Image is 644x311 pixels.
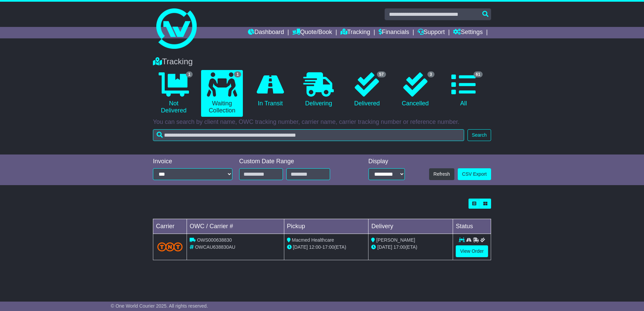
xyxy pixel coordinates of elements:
a: 57 Delivered [346,70,388,110]
span: 57 [377,71,386,77]
span: [DATE] [377,244,392,250]
div: Tracking [150,57,494,67]
a: Financials [379,27,409,38]
span: 3 [427,71,434,77]
a: 3 Cancelled [394,70,436,110]
td: Status [453,219,491,234]
td: OWC / Carrier # [187,219,284,234]
a: 1 Waiting Collection [201,70,243,117]
div: - (ETA) [287,244,366,251]
div: (ETA) [371,244,450,251]
div: Display [368,158,405,165]
a: Settings [453,27,483,38]
span: Macmed Healthcare [292,237,334,243]
a: Quote/Book [292,27,332,38]
a: In Transit [250,70,291,110]
a: 1 Not Delivered [153,70,194,117]
a: View Order [456,245,488,257]
span: [PERSON_NAME] [376,237,415,243]
span: 1 [234,71,241,77]
span: 17:00 [393,244,405,250]
a: Delivering [298,70,339,110]
span: OWCAU638830AU [195,244,235,250]
span: © One World Courier 2025. All rights reserved. [111,303,208,309]
a: CSV Export [458,168,491,180]
img: TNT_Domestic.png [157,242,183,251]
span: [DATE] [293,244,308,250]
td: Pickup [284,219,368,234]
button: Search [468,129,491,141]
span: 61 [474,71,483,77]
a: Support [418,27,445,38]
td: Carrier [153,219,187,234]
span: 17:00 [322,244,334,250]
td: Delivery [368,219,453,234]
span: 1 [186,71,193,77]
span: 12:00 [309,244,321,250]
span: OWS000638830 [197,237,232,243]
div: Custom Date Range [239,158,347,165]
a: 61 All [443,70,484,110]
p: You can search by client name, OWC tracking number, carrier name, carrier tracking number or refe... [153,118,491,126]
a: Dashboard [248,27,284,38]
div: Invoice [153,158,232,165]
a: Tracking [341,27,370,38]
button: Refresh [429,168,454,180]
